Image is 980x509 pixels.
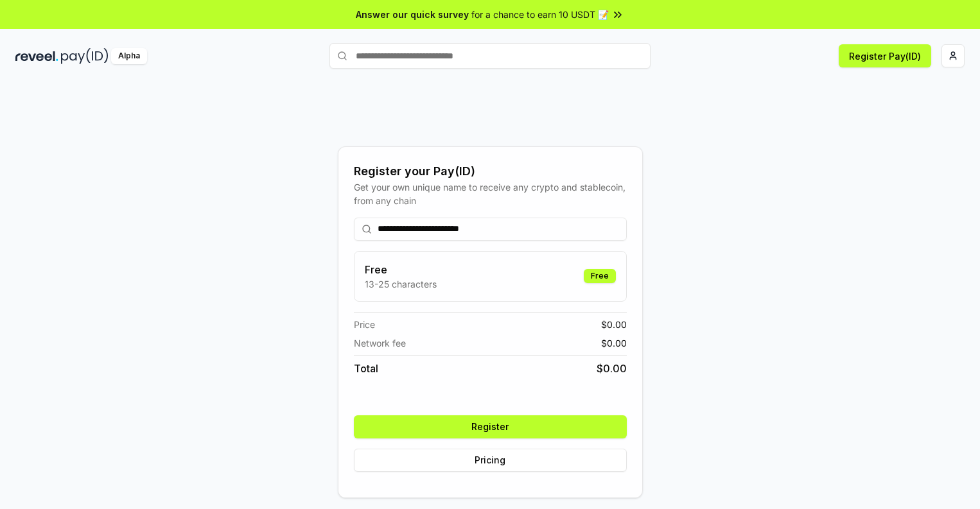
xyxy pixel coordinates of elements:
[597,361,627,376] span: $ 0.00
[354,336,406,350] span: Network fee
[839,44,931,67] button: Register Pay(ID)
[354,180,627,207] div: Get your own unique name to receive any crypto and stablecoin, from any chain
[354,449,627,472] button: Pricing
[365,262,437,277] h3: Free
[356,8,469,21] span: Answer our quick survey
[601,318,627,331] span: $ 0.00
[354,361,378,376] span: Total
[354,162,627,180] div: Register your Pay(ID)
[471,8,609,21] span: for a chance to earn 10 USDT 📝
[61,48,109,64] img: pay_id
[365,277,437,291] p: 13-25 characters
[601,336,627,350] span: $ 0.00
[111,48,147,64] div: Alpha
[354,415,627,438] button: Register
[354,318,375,331] span: Price
[15,48,58,64] img: reveel_dark
[584,269,616,283] div: Free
